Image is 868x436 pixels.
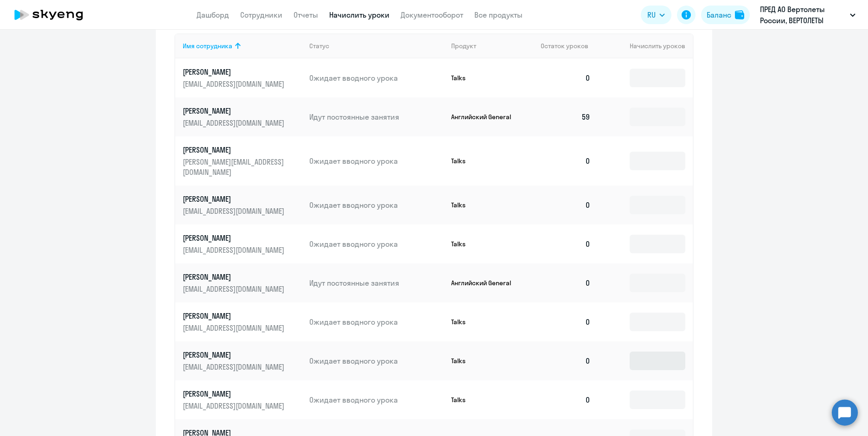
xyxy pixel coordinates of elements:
a: Начислить уроки [329,10,389,19]
p: [EMAIL_ADDRESS][DOMAIN_NAME] [183,79,287,89]
td: 0 [533,263,598,302]
div: Продукт [451,42,534,50]
a: [PERSON_NAME][EMAIL_ADDRESS][DOMAIN_NAME] [183,67,302,89]
p: [EMAIL_ADDRESS][DOMAIN_NAME] [183,323,287,333]
p: Ожидает вводного урока [309,239,444,249]
a: Все продукты [474,10,523,19]
p: Talks [451,74,521,82]
td: 0 [533,380,598,419]
a: [PERSON_NAME][EMAIL_ADDRESS][DOMAIN_NAME] [183,272,302,294]
p: Английский General [451,279,521,287]
p: [PERSON_NAME] [183,106,287,116]
td: 59 [533,97,598,136]
button: ПРЕД АО Вертолеты России, ВЕРТОЛЕТЫ РОССИИ, АО [755,4,860,26]
a: Дашборд [197,10,229,19]
td: 0 [533,58,598,97]
p: [PERSON_NAME] [183,194,287,204]
p: [EMAIL_ADDRESS][DOMAIN_NAME] [183,362,287,372]
p: [PERSON_NAME] [183,272,287,282]
p: Идут постоянные занятия [309,278,444,288]
p: [PERSON_NAME] [183,311,287,321]
span: Остаток уроков [541,42,588,50]
a: [PERSON_NAME][EMAIL_ADDRESS][DOMAIN_NAME] [183,194,302,216]
a: [PERSON_NAME][EMAIL_ADDRESS][DOMAIN_NAME] [183,350,302,372]
td: 0 [533,136,598,186]
div: Статус [309,42,444,50]
button: Балансbalance [701,6,750,24]
a: Документооборот [401,10,463,19]
th: Начислить уроков [598,33,693,58]
p: Ожидает вводного урока [309,156,444,166]
p: [EMAIL_ADDRESS][DOMAIN_NAME] [183,206,287,216]
p: [EMAIL_ADDRESS][DOMAIN_NAME] [183,401,287,411]
p: [PERSON_NAME] [183,389,287,399]
p: Talks [451,357,521,365]
p: Идут постоянные занятия [309,112,444,122]
span: RU [647,9,656,20]
p: Ожидает вводного урока [309,317,444,327]
p: [EMAIL_ADDRESS][DOMAIN_NAME] [183,245,287,255]
div: Баланс [707,9,731,20]
a: Сотрудники [240,10,282,19]
p: Talks [451,240,521,248]
p: [PERSON_NAME] [183,145,287,155]
p: Ожидает вводного урока [309,73,444,83]
img: balance [735,10,744,19]
p: ПРЕД АО Вертолеты России, ВЕРТОЛЕТЫ РОССИИ, АО [760,4,846,26]
div: Имя сотрудника [183,42,232,50]
div: Продукт [451,42,476,50]
a: [PERSON_NAME][EMAIL_ADDRESS][DOMAIN_NAME] [183,233,302,255]
a: [PERSON_NAME][EMAIL_ADDRESS][DOMAIN_NAME] [183,389,302,411]
p: Talks [451,201,521,209]
a: [PERSON_NAME][PERSON_NAME][EMAIL_ADDRESS][DOMAIN_NAME] [183,145,302,177]
p: [EMAIL_ADDRESS][DOMAIN_NAME] [183,284,287,294]
a: [PERSON_NAME][EMAIL_ADDRESS][DOMAIN_NAME] [183,311,302,333]
p: [PERSON_NAME] [183,67,287,77]
td: 0 [533,302,598,341]
p: [EMAIL_ADDRESS][DOMAIN_NAME] [183,118,287,128]
div: Статус [309,42,329,50]
p: Talks [451,157,521,165]
p: [PERSON_NAME][EMAIL_ADDRESS][DOMAIN_NAME] [183,157,287,177]
p: [PERSON_NAME] [183,350,287,360]
p: Ожидает вводного урока [309,200,444,210]
td: 0 [533,224,598,263]
td: 0 [533,341,598,380]
p: Ожидает вводного урока [309,395,444,405]
div: Имя сотрудника [183,42,302,50]
p: Talks [451,318,521,326]
div: Остаток уроков [541,42,598,50]
p: [PERSON_NAME] [183,233,287,243]
p: Ожидает вводного урока [309,356,444,366]
p: Английский General [451,113,521,121]
button: RU [641,6,671,24]
a: Отчеты [294,10,318,19]
td: 0 [533,186,598,224]
a: [PERSON_NAME][EMAIL_ADDRESS][DOMAIN_NAME] [183,106,302,128]
p: Talks [451,396,521,404]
